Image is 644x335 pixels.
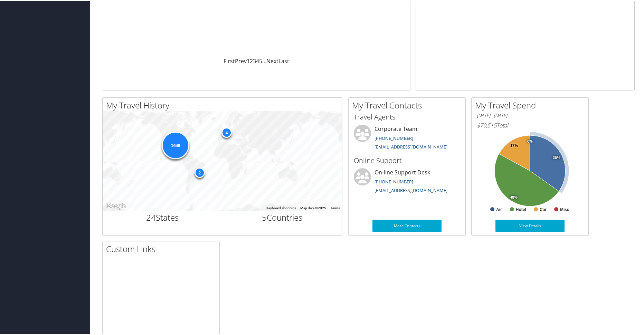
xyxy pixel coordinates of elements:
[221,126,232,137] div: 4
[250,57,253,64] a: 2
[108,211,217,223] h2: States
[278,57,289,64] a: Last
[375,186,447,193] a: [EMAIL_ADDRESS][DOMAIN_NAME]
[194,167,205,177] div: 2
[510,143,518,147] tspan: 17%
[560,207,569,211] text: Misc
[375,143,447,149] a: [EMAIL_ADDRESS][DOMAIN_NAME]
[354,112,460,121] h3: Travel Agents
[104,201,127,210] a: Open this area in Google Maps (opens a new window)
[106,99,342,111] h2: My Travel History
[495,219,565,231] a: View Details
[475,99,588,111] h2: My Travel Spend
[372,219,442,231] a: More Contacts
[540,207,547,211] text: Car
[266,205,296,210] button: Keyboard shortcuts
[477,112,583,118] h6: [DATE] - [DATE]
[162,131,189,159] div: 1646
[527,139,533,143] tspan: 0%
[224,57,235,64] a: First
[350,167,464,196] li: On-line Support Desk
[477,121,583,128] h6: Total
[352,99,465,111] h2: My Travel Contacts
[350,124,464,152] li: Corporate Team
[510,195,518,199] tspan: 48%
[235,57,247,64] a: Prev
[228,211,337,223] h2: Countries
[375,178,413,184] a: [PHONE_NUMBER]
[247,57,250,64] a: 1
[104,201,127,210] img: Google
[262,211,267,222] span: 5
[259,57,262,64] a: 5
[477,121,496,128] span: $70,515
[516,207,526,211] text: Hotel
[375,134,413,141] a: [PHONE_NUMBER]
[146,211,156,222] span: 24
[266,57,278,64] a: Next
[496,207,502,211] text: Air
[553,155,560,159] tspan: 35%
[300,205,326,209] span: Map data ©2025
[106,242,219,254] h2: Custom Links
[262,57,266,64] span: …
[253,57,256,64] a: 3
[330,205,340,209] a: Terms (opens in new tab)
[256,57,259,64] a: 4
[354,155,460,165] h3: Online Support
